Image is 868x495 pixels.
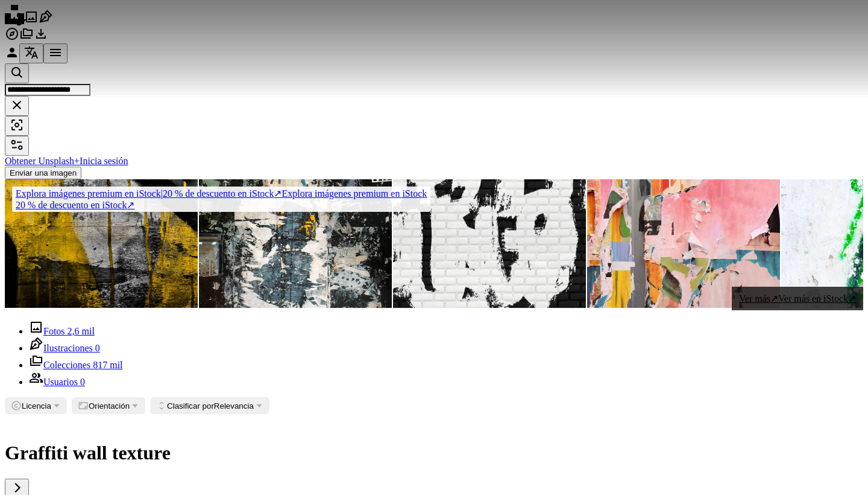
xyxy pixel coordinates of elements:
[393,179,586,308] img: Graffiti de pared de ladrillo negro. Letras abstractas de pinceladas. Estilo de arte callejero. A...
[68,326,95,336] span: 2,6 mil
[199,179,392,308] img: Pósters de pared urbana grunge
[16,188,281,199] span: 20 % de descuento en iStock ↗
[167,401,254,410] span: Relevancia
[587,179,780,308] img: Piezas de papel desgarrado de la pared utilizado como cartelera
[29,360,123,370] a: Colecciones 817 mil
[29,343,100,353] a: Ilustraciones 0
[22,401,51,410] span: Licencia
[34,33,48,43] a: Historial de descargas
[5,33,19,43] a: Explorar
[19,43,43,63] button: Idioma
[39,16,53,26] a: Ilustraciones
[5,51,19,62] a: Iniciar sesión / Registrarse
[5,167,81,179] button: Enviar una imagen
[95,343,100,353] span: 0
[167,401,214,410] span: Clasificar por
[732,287,863,310] a: Ver más↗Ver más en iStock↗
[93,360,122,370] span: 817 mil
[43,43,68,63] button: Menú
[19,33,34,43] a: Colecciones
[80,156,128,166] a: Inicia sesión
[24,16,39,26] a: Fotos
[5,116,29,136] button: Búsqueda visual
[5,179,438,219] a: Explora imágenes premium en iStock|20 % de descuento en iStock↗Explora imágenes premium en iStock...
[16,188,163,199] span: Explora imágenes premium en iStock |
[739,293,778,304] span: Ver más ↗
[29,326,95,336] a: Fotos 2,6 mil
[5,442,863,464] h1: Graffiti wall texture
[29,377,85,387] a: Usuarios 0
[5,96,29,116] button: Borrar
[80,377,85,387] span: 0
[5,156,80,166] a: Obtener Unsplash+
[778,293,856,304] span: Ver más en iStock ↗
[5,179,198,308] img: Grungy pintado pared, Bangkok, Tailandia
[5,397,67,414] button: Licencia
[89,401,130,410] span: Orientación
[150,397,269,414] button: Clasificar porRelevancia
[72,397,145,414] button: Orientación
[5,16,24,26] a: Inicio — Unsplash
[5,63,863,136] form: Encuentra imágenes en todo el sitio
[5,136,29,156] button: Filtros
[5,63,29,83] button: Buscar en Unsplash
